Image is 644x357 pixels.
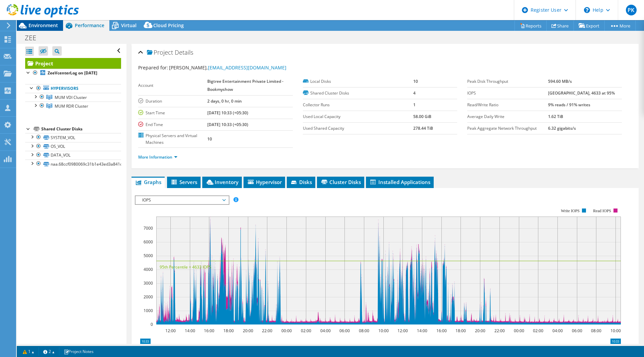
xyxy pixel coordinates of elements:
[144,266,153,272] text: 4000
[546,20,574,31] a: Share
[467,125,548,132] label: Peak Aggregate Network Throughput
[514,328,524,334] text: 00:00
[169,64,286,71] span: [PERSON_NAME],
[413,114,431,119] b: 58.00 GiB
[59,347,98,356] a: Project Notes
[25,84,121,93] a: Hypervisors
[475,328,485,334] text: 20:00
[55,103,88,109] span: MUM RDR Cluster
[591,328,601,334] text: 08:00
[561,209,580,213] text: Write IOPS
[467,113,548,120] label: Average Daily Write
[144,280,153,286] text: 3000
[207,136,212,142] b: 10
[18,347,39,356] a: 1
[207,98,242,104] b: 2 days, 0 hr, 0 min
[548,125,576,131] b: 6.32 gigabits/s
[208,64,286,71] a: [EMAIL_ADDRESS][DOMAIN_NAME]
[378,328,389,334] text: 10:00
[262,328,272,334] text: 22:00
[25,133,121,142] a: SYSTEM_VOL
[584,7,590,13] svg: \n
[206,179,238,185] span: Inventory
[320,328,331,334] text: 04:00
[25,69,121,77] a: ZeeVcenterLog on [DATE]
[359,328,369,334] text: 08:00
[593,209,611,213] text: Read IOPS
[243,328,253,334] text: 20:00
[223,328,234,334] text: 18:00
[436,328,447,334] text: 16:00
[144,239,153,245] text: 6000
[397,328,408,334] text: 12:00
[467,78,548,85] label: Peak Disk Throughput
[303,125,413,132] label: Used Shared Capacity
[138,121,207,128] label: End Time
[552,328,563,334] text: 04:00
[533,328,543,334] text: 02:00
[610,328,621,334] text: 10:00
[138,110,207,116] label: Start Time
[626,5,637,15] span: PK
[144,253,153,258] text: 5000
[548,90,615,96] b: [GEOGRAPHIC_DATA], 4633 at 95%
[22,34,47,42] h1: ZEE
[25,142,121,151] a: OS_VOL
[320,179,361,185] span: Cluster Disks
[135,179,161,185] span: Graphs
[303,113,413,120] label: Used Local Capacity
[144,294,153,300] text: 2000
[494,328,505,334] text: 22:00
[455,328,466,334] text: 18:00
[417,328,427,334] text: 14:00
[413,90,416,96] b: 4
[413,102,416,108] b: 1
[413,78,418,84] b: 10
[548,78,572,84] b: 594.60 MB/s
[25,102,121,110] a: MUM RDR Cluster
[153,22,184,28] span: Cloud Pricing
[207,78,283,92] b: Bigtree Entertainment Private Limited - Bookmyshow
[39,347,59,356] a: 2
[303,90,413,97] label: Shared Cluster Disks
[301,328,311,334] text: 02:00
[339,328,350,334] text: 06:00
[548,114,563,119] b: 1.62 TiB
[138,132,207,146] label: Physical Servers and Virtual Machines
[139,196,225,204] span: IOPS
[138,82,207,89] label: Account
[41,125,121,133] div: Shared Cluster Disks
[467,90,548,97] label: IOPS
[467,102,548,108] label: Read/Write Ratio
[413,125,433,131] b: 278.44 TiB
[25,58,121,69] a: Project
[121,22,137,28] span: Virtual
[574,20,605,31] a: Export
[548,102,590,108] b: 9% reads / 91% writes
[25,160,121,168] a: naa.68ccf0980069c31b1e43ed3a841cdd1c
[144,225,153,231] text: 7000
[204,328,214,334] text: 16:00
[151,321,153,327] text: 0
[290,179,312,185] span: Disks
[604,20,636,31] a: More
[25,151,121,160] a: DATA_VOL
[138,64,168,71] label: Prepared for:
[138,98,207,105] label: Duration
[48,70,97,76] b: ZeeVcenterLog on [DATE]
[185,328,195,334] text: 14:00
[75,22,104,28] span: Performance
[144,308,153,313] text: 1000
[247,179,282,185] span: Hypervisor
[175,48,193,56] span: Details
[160,264,211,270] text: 95th Percentile = 4633 IOPS
[572,328,582,334] text: 06:00
[165,328,176,334] text: 12:00
[303,78,413,85] label: Local Disks
[170,179,197,185] span: Servers
[207,122,248,127] b: [DATE] 10:33 (+05:30)
[281,328,292,334] text: 00:00
[25,93,121,102] a: MUM VDI Cluster
[147,49,173,56] span: Project
[29,22,58,28] span: Environment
